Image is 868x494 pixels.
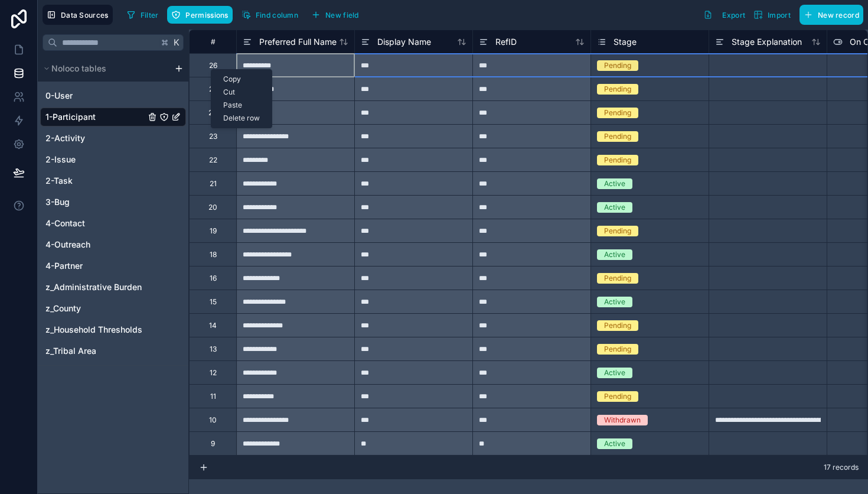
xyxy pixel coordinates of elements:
span: Stage [614,36,637,48]
div: 13 [210,344,217,354]
span: z_Administrative Burden [45,281,142,293]
span: z_Household Thresholds [45,324,142,336]
span: 2-Issue [45,154,76,165]
div: Pending [604,60,631,71]
span: Filter [141,11,159,19]
span: Find column [256,11,298,19]
div: Active [604,249,625,260]
div: Active [604,202,625,213]
span: 17 records [824,463,859,472]
div: Pending [604,155,631,165]
div: 21 [210,179,217,188]
div: Active [604,368,625,378]
div: 16 [210,274,217,283]
div: Pending [604,344,631,355]
div: Pending [604,226,631,236]
div: 4-Outreach [40,235,186,254]
div: # [198,37,227,46]
div: 22 [209,155,217,165]
div: 4-Partner [40,256,186,275]
div: 2-Issue [40,150,186,169]
div: z_County [40,299,186,318]
span: Noloco tables [51,63,106,74]
span: z_Tribal Area [45,345,96,357]
div: 12 [210,368,217,378]
div: 19 [210,226,217,236]
div: 1-Participant [40,108,186,126]
a: New record [795,5,863,25]
div: Active [604,178,625,189]
button: Import [749,5,795,25]
span: 1-Participant [45,111,96,123]
div: Withdrawn [604,415,641,425]
span: Data Sources [61,11,109,19]
button: New record [800,5,863,25]
div: Active [604,438,625,449]
button: Permissions [167,6,232,24]
div: Paste [211,99,272,112]
button: Export [699,5,749,25]
span: Export [722,11,745,19]
div: z_Administrative Burden [40,278,186,297]
button: New field [307,6,363,24]
span: New record [818,11,859,19]
button: Filter [122,6,163,24]
span: Import [768,11,791,19]
div: z_Household Thresholds [40,320,186,339]
div: 4-Contact [40,214,186,233]
div: 11 [210,392,216,401]
span: Display Name [377,36,431,48]
button: Data Sources [43,5,113,25]
div: 3-Bug [40,193,186,212]
div: Pending [604,108,631,118]
div: 23 [209,132,217,141]
div: Active [604,297,625,307]
div: 24 [208,108,217,118]
div: 20 [208,203,217,212]
span: 4-Contact [45,217,85,229]
a: Permissions [167,6,237,24]
span: 3-Bug [45,196,70,208]
span: 2-Task [45,175,73,187]
div: scrollable content [38,56,188,366]
div: 0-User [40,86,186,105]
button: Find column [237,6,302,24]
span: K [172,38,181,47]
span: RefID [495,36,517,48]
div: 18 [210,250,217,259]
span: z_County [45,303,81,314]
span: New field [325,11,359,19]
div: Pending [604,131,631,142]
div: 10 [209,415,217,425]
div: 2-Task [40,171,186,190]
span: 4-Partner [45,260,83,272]
div: 25 [209,84,217,94]
div: 14 [209,321,217,330]
span: 4-Outreach [45,239,90,251]
div: 15 [210,297,217,307]
div: Pending [604,320,631,331]
span: 0-User [45,90,73,102]
div: 26 [209,61,217,70]
div: Pending [604,84,631,95]
div: 9 [211,439,215,448]
span: Permissions [185,11,228,19]
span: Preferred Full Name [259,36,337,48]
div: Delete row [211,112,272,125]
div: 2-Activity [40,129,186,148]
div: Cut [211,86,272,99]
div: Pending [604,273,631,284]
button: Noloco tables [40,60,169,77]
div: Copy [211,73,272,86]
div: z_Tribal Area [40,342,186,360]
span: 2-Activity [45,132,85,144]
div: Pending [604,391,631,402]
span: Stage Explanation [732,36,802,48]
